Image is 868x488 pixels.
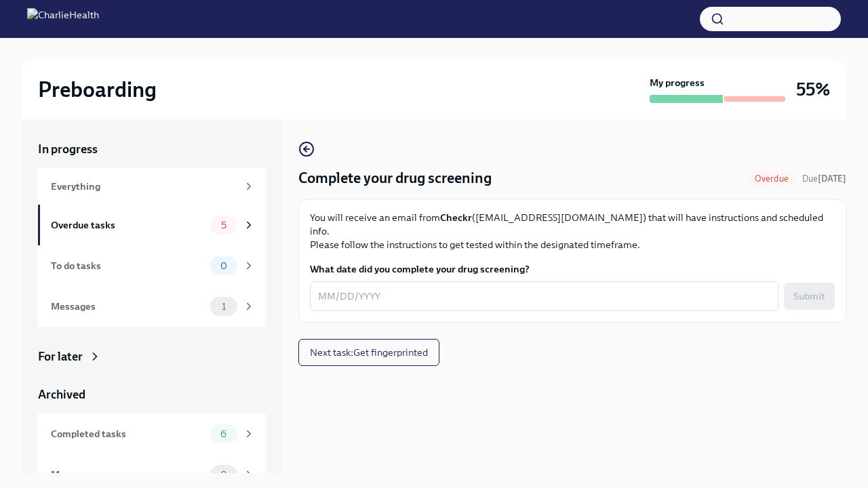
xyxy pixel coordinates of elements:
h2: Preboarding [38,76,157,103]
h3: 55% [796,77,830,102]
div: Messages [51,467,205,482]
div: Messages [51,299,205,314]
span: 0 [212,261,235,271]
span: 5 [213,220,235,230]
span: Next task : Get fingerprinted [310,346,428,359]
a: In progress [38,141,266,157]
p: You will receive an email from ([EMAIL_ADDRESS][DOMAIN_NAME]) that will have instructions and sch... [310,211,835,251]
span: August 25th, 2025 06:00 [802,172,846,185]
a: To do tasks0 [38,245,266,286]
a: Archived [38,386,266,403]
strong: [DATE] [818,174,846,184]
span: Due [802,174,846,184]
strong: Checkr [440,211,472,224]
span: Overdue [747,174,797,184]
a: Overdue tasks5 [38,205,266,245]
a: Completed tasks6 [38,413,266,454]
strong: My progress [650,76,705,89]
label: What date did you complete your drug screening? [310,262,835,276]
a: Everything [38,168,266,205]
h4: Complete your drug screening [298,168,492,188]
div: For later [38,348,83,365]
button: Next task:Get fingerprinted [298,339,439,366]
img: CharlieHealth [27,8,99,30]
span: 1 [214,302,234,312]
div: Everything [51,179,237,194]
span: 6 [212,429,235,439]
div: Completed tasks [51,426,205,441]
div: To do tasks [51,258,205,273]
span: 0 [212,470,235,480]
div: Overdue tasks [51,218,205,232]
a: Messages1 [38,286,266,327]
a: For later [38,348,266,365]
